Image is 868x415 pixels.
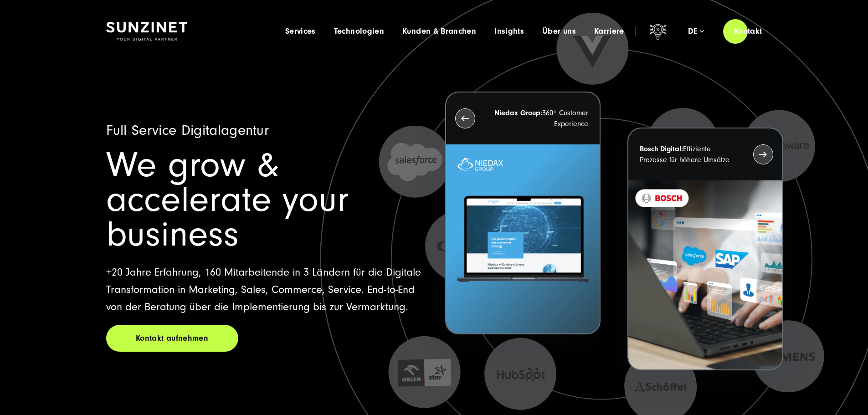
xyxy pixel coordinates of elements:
a: Karriere [594,27,624,36]
button: Niedax Group:360° Customer Experience Letztes Projekt von Niedax. Ein Laptop auf dem die Niedax W... [445,92,601,334]
a: Kontakt aufnehmen [106,325,238,352]
a: Über uns [542,27,576,36]
a: Kontakt [723,18,773,44]
a: Kunden & Branchen [402,27,476,36]
a: Technologien [334,27,384,36]
a: Insights [494,27,524,36]
p: Effiziente Prozesse für höhere Umsätze [640,143,736,165]
a: Services [285,27,316,36]
strong: Niedax Group: [494,109,542,117]
span: Full Service Digitalagentur [106,122,269,138]
img: BOSCH - Kundeprojekt - Digital Transformation Agentur SUNZINET [628,180,782,369]
strong: Bosch Digital: [640,145,683,153]
button: Bosch Digital:Effiziente Prozesse für höhere Umsätze BOSCH - Kundeprojekt - Digital Transformatio... [627,128,783,370]
img: Letztes Projekt von Niedax. Ein Laptop auf dem die Niedax Website geöffnet ist, auf blauem Hinter... [446,144,600,333]
img: SUNZINET Full Service Digital Agentur [106,22,187,41]
p: 360° Customer Experience [492,108,588,129]
div: de [688,27,704,36]
h1: We grow & accelerate your business [106,148,423,252]
p: +20 Jahre Erfahrung, 160 Mitarbeitende in 3 Ländern für die Digitale Transformation in Marketing,... [106,264,423,316]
